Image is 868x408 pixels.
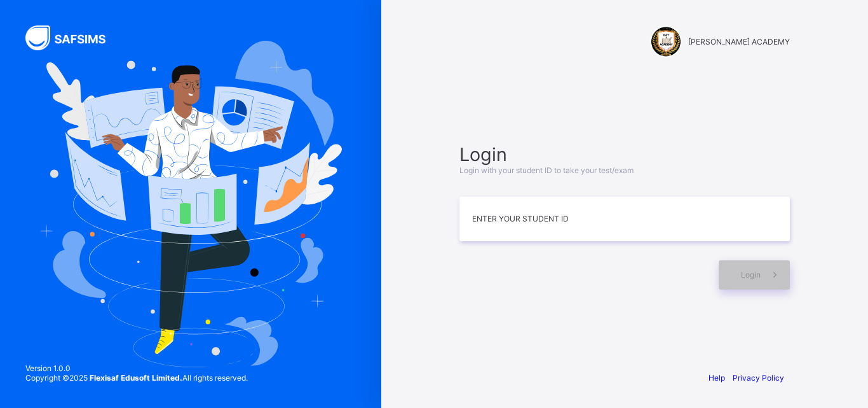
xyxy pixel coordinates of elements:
span: Login with your student ID to take your test/exam [459,165,634,175]
span: Copyright © 2025 All rights reserved. [25,373,248,383]
a: Help [709,373,725,383]
a: Privacy Policy [733,373,784,383]
img: Hero Image [39,41,342,367]
span: Login [459,143,790,165]
img: SAFSIMS Logo [25,25,121,50]
span: Version 1.0.0 [25,363,248,373]
span: Login [741,270,761,279]
strong: Flexisaf Edusoft Limited. [90,373,182,383]
span: [PERSON_NAME] ACADEMY [688,37,790,46]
